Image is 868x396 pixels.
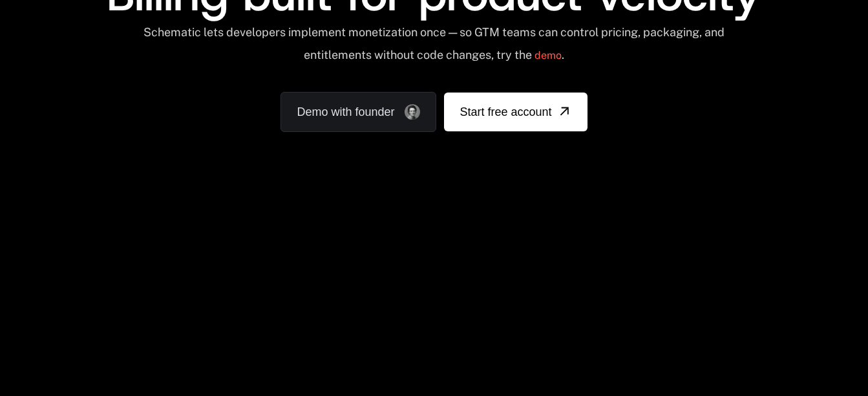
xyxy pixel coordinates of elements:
a: [object Object] [444,93,587,131]
a: Demo with founder, ,[object Object] [281,92,436,132]
img: Founder [405,104,420,120]
span: Start free account [460,103,551,121]
div: Schematic lets developers implement monetization once — so GTM teams can control pricing, packagi... [142,25,726,71]
a: demo [535,40,562,71]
